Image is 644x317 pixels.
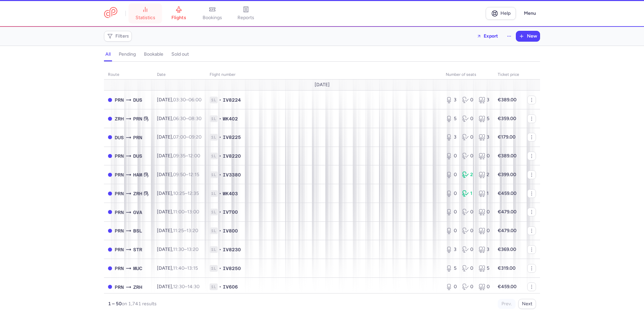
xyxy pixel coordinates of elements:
span: – [173,228,198,233]
div: 5 [446,115,457,122]
time: 12:35 [187,191,199,196]
strong: €479.00 [498,209,517,215]
span: – [173,284,200,289]
span: – [173,134,202,140]
span: IV800 [223,227,238,234]
span: • [219,134,221,141]
span: PRN [115,171,124,178]
div: 0 [462,246,473,253]
strong: €369.00 [498,247,516,252]
div: 0 [479,209,490,215]
div: 0 [462,283,473,290]
span: [DATE], [157,265,198,271]
span: WK402 [223,115,238,122]
span: • [219,246,221,253]
div: 0 [462,134,473,141]
time: 09:50 [173,172,186,177]
span: HAM [133,171,142,178]
div: 0 [462,227,473,234]
div: 0 [479,283,490,290]
time: 12:30 [173,284,185,289]
span: – [173,153,200,159]
button: Menu [520,7,540,20]
time: 10:25 [173,191,185,196]
span: [DATE], [157,172,199,177]
strong: €479.00 [498,228,517,233]
button: New [516,31,540,41]
span: – [173,97,202,103]
span: [DATE], [157,247,199,252]
div: 0 [446,283,457,290]
strong: 1 – 50 [108,301,122,307]
div: 0 [462,153,473,159]
span: – [173,172,199,177]
div: 2 [462,171,473,178]
span: 1L [210,227,218,234]
span: [DATE], [157,97,202,103]
span: ZRH [133,190,142,197]
a: reports [229,6,263,21]
time: 13:00 [187,209,199,215]
span: IV8224 [223,97,241,103]
span: IV700 [223,209,238,215]
div: 0 [446,171,457,178]
th: date [153,70,206,80]
div: 0 [446,190,457,197]
a: bookings [196,6,229,21]
div: 5 [446,265,457,272]
div: 0 [462,97,473,103]
button: Next [518,299,536,309]
span: BSL [133,227,142,234]
span: PRN [115,246,124,253]
span: PRN [133,134,142,141]
span: [DATE], [157,153,200,159]
span: [DATE], [157,134,202,140]
span: • [219,97,221,103]
button: Export [472,31,502,42]
span: – [173,247,199,252]
a: flights [162,6,196,21]
span: [DATE] [315,82,330,88]
div: 0 [462,209,473,215]
span: • [219,283,221,290]
time: 08:30 [189,116,202,121]
span: [DATE], [157,116,202,121]
span: IV8220 [223,153,241,159]
time: 12:00 [188,153,200,159]
button: Prev. [498,299,516,309]
time: 06:00 [189,97,202,103]
time: 14:30 [187,284,200,289]
span: reports [237,15,254,21]
span: – [173,265,198,271]
span: PRN [133,115,142,122]
h4: all [105,51,111,57]
span: • [219,190,221,197]
span: • [219,209,221,215]
span: IV8225 [223,134,241,141]
span: IV606 [223,283,238,290]
span: DUS [133,96,142,104]
span: New [527,34,537,39]
time: 13:20 [187,247,199,252]
div: 1 [462,190,473,197]
a: statistics [128,6,162,21]
span: PRN [115,209,124,216]
span: Filters [115,34,129,39]
span: bookings [203,15,222,21]
th: route [104,70,153,80]
span: • [219,265,221,272]
span: 1L [210,171,218,178]
time: 12:15 [189,172,199,177]
strong: €459.00 [498,191,517,196]
time: 11:30 [173,247,184,252]
div: 3 [446,97,457,103]
span: • [219,171,221,178]
span: IV8230 [223,246,241,253]
div: 0 [462,115,473,122]
span: PRN [115,190,124,197]
span: IV8250 [223,265,241,272]
strong: €459.00 [498,284,517,289]
div: 1 [479,190,490,197]
div: 3 [479,246,490,253]
span: PRN [115,227,124,234]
